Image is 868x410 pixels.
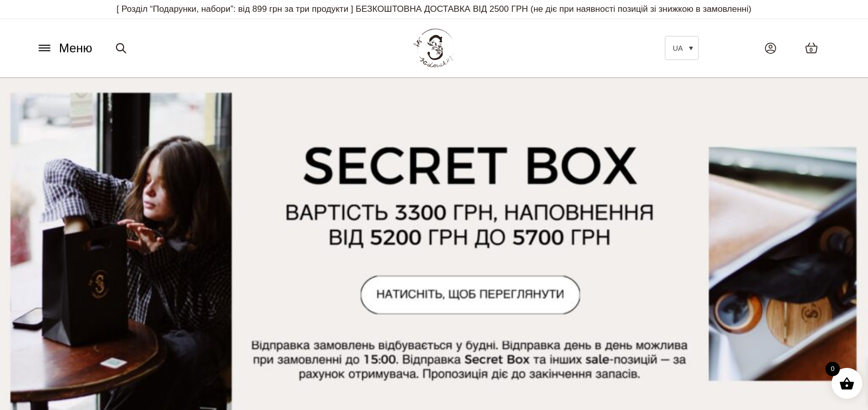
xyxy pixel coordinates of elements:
button: Меню [33,38,95,58]
span: Меню [59,39,92,57]
span: 0 [810,46,813,54]
img: BY SADOVSKIY [413,29,455,67]
span: UA [673,44,683,52]
span: 0 [825,362,840,376]
a: 0 [795,32,828,64]
a: UA [665,36,699,60]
